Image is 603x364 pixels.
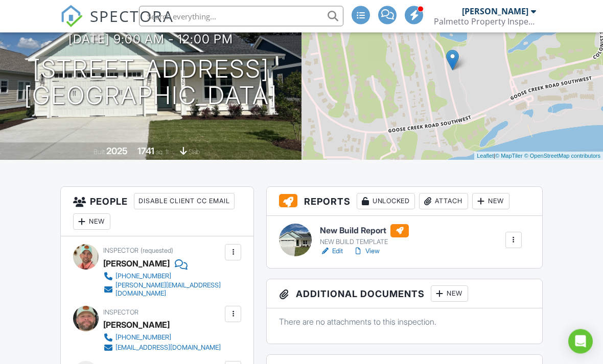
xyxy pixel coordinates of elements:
div: [PERSON_NAME] [103,318,170,333]
span: SPECTORA [90,5,174,27]
div: New [431,286,468,302]
div: Attach [419,193,468,210]
h6: New Build Report [320,225,409,238]
div: [PERSON_NAME] [103,256,170,272]
div: New [73,214,110,230]
a: [PHONE_NUMBER] [103,333,221,343]
div: [PERSON_NAME][EMAIL_ADDRESS][DOMAIN_NAME] [115,282,222,298]
span: sq. ft. [156,149,170,156]
h3: Reports [267,187,542,216]
div: NEW BUILD TEMPLATE [320,238,409,247]
span: slab [189,149,200,156]
div: Unlocked [357,193,415,210]
div: [EMAIL_ADDRESS][DOMAIN_NAME] [115,344,221,352]
a: New Build Report NEW BUILD TEMPLATE [320,225,409,247]
div: [PHONE_NUMBER] [115,334,171,342]
a: © OpenStreetMap contributors [524,153,600,159]
div: 1741 [137,146,154,157]
div: Disable Client CC Email [134,193,235,210]
div: | [474,152,603,161]
a: [PERSON_NAME][EMAIL_ADDRESS][DOMAIN_NAME] [103,282,222,298]
div: Palmetto Property Inspections [434,16,536,27]
div: [PERSON_NAME] [462,6,528,16]
div: Open Intercom Messenger [568,329,593,354]
span: Inspector [103,309,138,317]
input: Search everything... [139,6,343,27]
a: View [353,247,380,257]
span: Built [94,149,105,156]
h3: [DATE] 9:00 am - 12:00 pm [68,33,233,46]
h3: Additional Documents [267,280,542,309]
h1: [STREET_ADDRESS] [GEOGRAPHIC_DATA] [24,56,277,110]
a: © MapTiler [495,153,523,159]
div: 2025 [106,146,128,157]
a: [PHONE_NUMBER] [103,272,222,282]
span: Inspector [103,247,138,255]
div: [PHONE_NUMBER] [115,273,171,281]
span: (requested) [141,247,173,255]
a: Edit [320,247,343,257]
a: Leaflet [477,153,494,159]
img: The Best Home Inspection Software - Spectora [60,5,83,28]
p: There are no attachments to this inspection. [279,317,530,328]
h3: People [61,187,253,237]
a: SPECTORA [60,14,174,35]
div: New [472,193,509,210]
a: [EMAIL_ADDRESS][DOMAIN_NAME] [103,343,221,353]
